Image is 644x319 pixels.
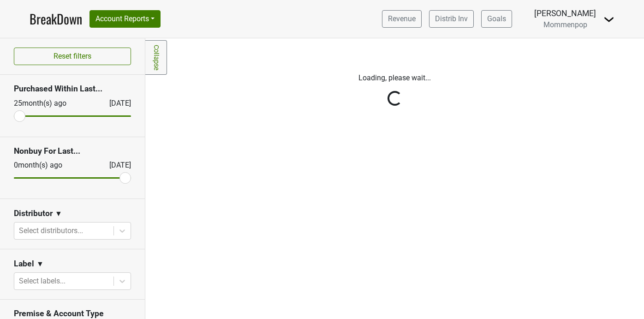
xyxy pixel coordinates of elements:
[429,10,474,28] a: Distrib Inv
[543,20,587,29] span: Mommenpop
[481,10,512,28] a: Goals
[534,7,596,19] div: [PERSON_NAME]
[152,72,637,84] p: Loading, please wait...
[30,9,82,29] a: BreakDown
[145,40,167,75] a: Collapse
[89,10,161,28] button: Account Reports
[603,14,614,25] img: Dropdown Menu
[382,10,422,28] a: Revenue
